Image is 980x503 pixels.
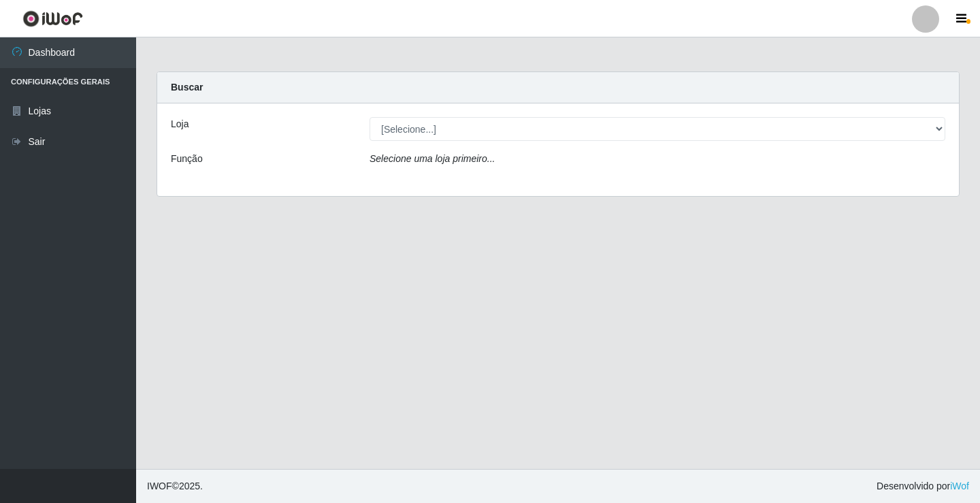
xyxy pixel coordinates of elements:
span: © 2025 . [147,479,203,493]
i: Selecione uma loja primeiro... [370,153,495,164]
img: CoreUI Logo [22,10,83,27]
span: Desenvolvido por [877,479,969,493]
label: Loja [171,117,189,131]
a: iWof [950,481,969,491]
label: Função [171,152,203,166]
strong: Buscar [171,82,203,93]
span: IWOF [147,481,172,491]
